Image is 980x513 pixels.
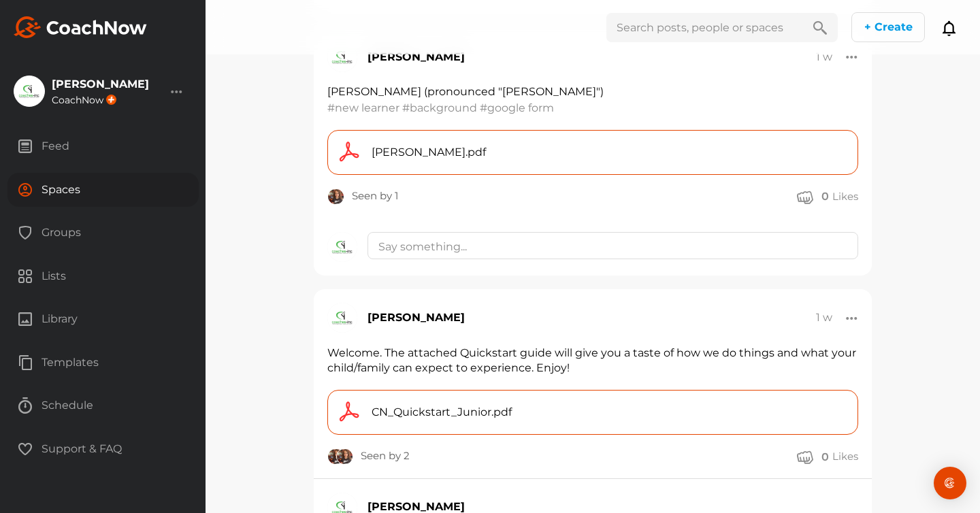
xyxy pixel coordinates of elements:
div: Likes [832,189,858,205]
div: Welcome. The attached Quickstart guide will give you a taste of how we do things and what your ch... [327,346,858,376]
div: Library [7,302,199,336]
img: square_99be47b17e67ea3aac278c4582f406fe.jpg [14,76,44,106]
img: square_99be47b17e67ea3aac278c4582f406fe.jpg [327,232,357,262]
div: CoachNow [52,95,149,105]
a: CN_Quickstart_Junior.pdf [314,390,872,435]
a: Templates [7,346,199,389]
button: 0 [797,188,829,205]
div: [PERSON_NAME] [367,310,465,326]
a: Feed [7,129,199,173]
img: square_8525041f623e1b279ece56ae431e46f3.jpg [336,448,353,465]
react-datafile: attachment.filename [314,130,872,175]
div: Seen by 1 [352,188,398,205]
a: [PERSON_NAME].pdf [314,130,872,175]
div: Groups [7,216,199,250]
div: Support & FAQ [7,432,199,466]
a: Library [7,302,199,346]
react-datafile: attachment.filename [314,390,872,435]
div: Likes [832,449,858,465]
button: + Create [851,12,925,42]
div: 1 w [816,50,832,64]
img: svg+xml;base64,PHN2ZyB3aWR0aD0iMTk2IiBoZWlnaHQ9IjMyIiB2aWV3Qm94PSIwIDAgMTk2IDMyIiBmaWxsPSJub25lIi... [14,16,147,38]
a: Lists [7,259,199,303]
img: square_8525041f623e1b279ece56ae431e46f3.jpg [327,188,344,205]
div: Spaces [7,173,199,207]
a: Spaces [7,173,199,216]
div: [PERSON_NAME] [52,79,149,90]
div: Schedule [7,388,199,423]
div: 0 [821,450,829,464]
div: Open Intercom Messenger [934,467,966,499]
div: Lists [7,259,199,293]
input: Search posts, people or spaces [606,13,802,42]
button: 0 [797,448,829,465]
div: #new learner #background #google form [327,100,634,116]
div: [PERSON_NAME] [367,49,465,65]
div: 1 w [816,311,832,325]
span: [PERSON_NAME].pdf [372,144,486,161]
img: square_99be47b17e67ea3aac278c4582f406fe.jpg [327,42,357,72]
img: square_99be47b17e67ea3aac278c4582f406fe.jpg [327,303,357,333]
div: 0 [821,189,829,203]
div: Seen by 2 [361,448,410,465]
img: square_8525041f623e1b279ece56ae431e46f3.jpg [327,448,344,465]
div: Feed [7,129,199,163]
div: [PERSON_NAME] (pronounced "[PERSON_NAME]") [327,84,858,99]
span: CN_Quickstart_Junior.pdf [372,404,512,420]
a: Support & FAQ [7,432,199,476]
a: Groups [7,216,199,259]
div: Templates [7,346,199,380]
